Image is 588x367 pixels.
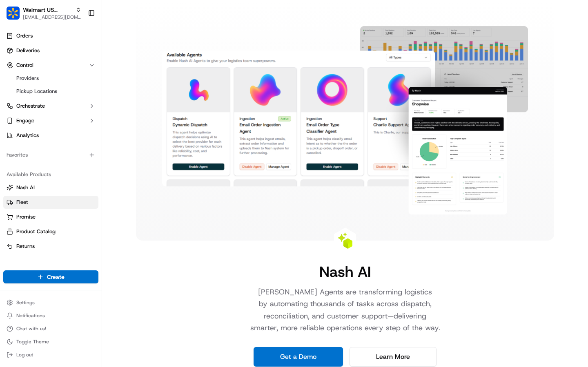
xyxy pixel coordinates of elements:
a: Orders [3,29,98,42]
button: Notifications [3,310,98,321]
img: Nash [8,8,24,24]
span: Pickup Locations [16,88,57,95]
button: Nash AI [3,181,98,194]
button: Control [3,59,98,72]
a: Deliveries [3,44,98,57]
div: 💻 [69,119,76,126]
span: Chat with us! [16,325,46,332]
div: Available Products [3,168,98,181]
button: Settings [3,297,98,308]
button: [EMAIL_ADDRESS][DOMAIN_NAME] [23,14,81,20]
button: Toggle Theme [3,336,98,347]
h1: Nash AI [319,263,371,280]
span: Notifications [16,312,45,319]
button: Chat with us! [3,323,98,334]
button: Orchestrate [3,99,98,113]
span: Orders [16,32,33,40]
span: Deliveries [16,47,40,54]
a: Analytics [3,129,98,142]
span: Log out [16,352,33,358]
span: Orchestrate [16,102,45,110]
button: Engage [3,114,98,127]
img: Landing Page Image [162,26,528,214]
span: Returns [16,243,35,250]
button: Log out [3,349,98,360]
span: Knowledge Base [16,118,62,126]
img: Walmart US Stores [7,7,20,20]
span: Providers [16,75,39,82]
button: Walmart US StoresWalmart US Stores[EMAIL_ADDRESS][DOMAIN_NAME] [3,3,85,23]
button: Product Catalog [3,225,98,238]
a: Pickup Locations [13,86,89,97]
div: 📗 [8,119,15,126]
a: Nash AI [7,184,95,191]
button: Returns [3,240,98,253]
a: Promise [7,213,95,221]
a: Providers [13,73,89,84]
div: Start new chat [28,78,134,86]
span: Settings [16,299,35,306]
button: Fleet [3,196,98,209]
input: Got a question? Start typing here... [21,53,147,61]
a: Product Catalog [7,228,95,235]
button: Walmart US Stores [23,6,72,14]
span: Toggle Theme [16,338,49,345]
span: Pylon [81,138,99,144]
span: Product Catalog [16,228,56,235]
div: We're available if you need us! [28,86,103,93]
button: Create [3,270,98,283]
a: Learn More [350,347,437,367]
button: Start new chat [139,80,149,90]
a: 📗Knowledge Base [5,115,66,130]
span: Analytics [16,132,39,139]
p: Welcome 👋 [8,33,149,46]
div: Favorites [3,148,98,161]
span: Control [16,62,33,69]
p: [PERSON_NAME] Agents are transforming logistics by automating thousands of tasks across dispatch,... [241,286,450,334]
button: Promise [3,210,98,223]
a: 💻API Documentation [66,115,134,130]
a: Returns [7,243,95,250]
span: API Documentation [77,118,131,126]
span: Nash AI [16,184,35,191]
span: Fleet [16,199,28,206]
span: Engage [16,117,34,124]
a: Fleet [7,199,95,206]
a: Get a Demo [254,347,343,367]
img: Landing Page Icon [337,232,353,249]
img: 1736555255976-a54dd68f-1ca7-489b-9aae-adbdc363a1c4 [8,78,23,93]
a: Powered byPylon [58,138,99,144]
span: Create [47,273,65,281]
span: Promise [16,213,36,221]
